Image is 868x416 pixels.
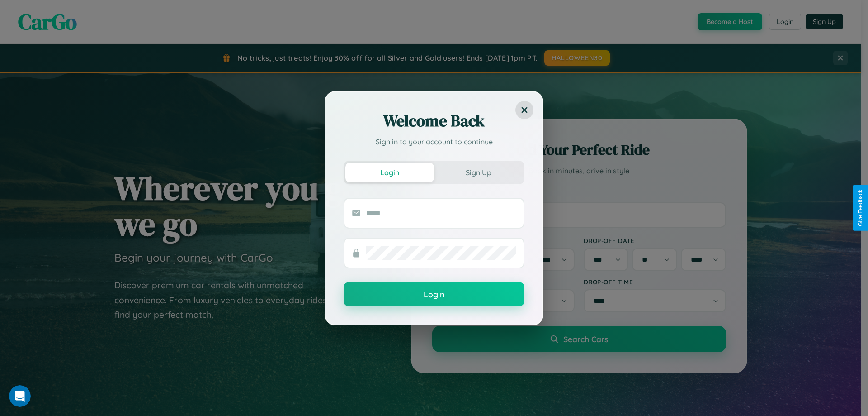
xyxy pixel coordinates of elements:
[9,385,31,407] iframe: Intercom live chat
[345,163,434,182] button: Login
[344,136,524,147] p: Sign in to your account to continue
[857,190,863,226] div: Give Feedback
[344,110,524,132] h2: Welcome Back
[344,282,524,306] button: Login
[434,163,523,182] button: Sign Up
